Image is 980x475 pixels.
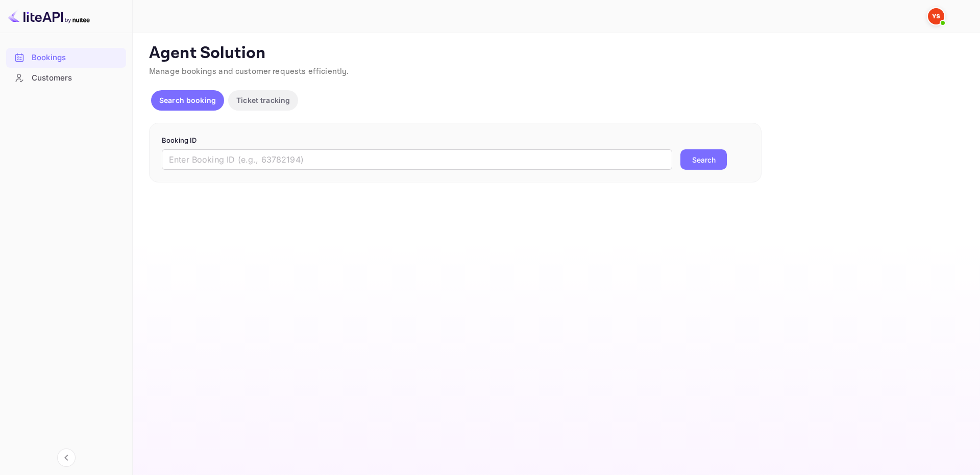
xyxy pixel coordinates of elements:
input: Enter Booking ID (e.g., 63782194) [162,149,672,170]
a: Bookings [6,48,126,67]
img: LiteAPI logo [8,8,90,24]
p: Ticket tracking [236,95,290,105]
div: Bookings [6,48,126,68]
div: Customers [32,72,121,84]
div: Customers [6,68,126,88]
button: Collapse navigation [57,448,76,467]
img: Yandex Support [928,8,944,24]
p: Booking ID [162,136,749,146]
button: Search [680,149,727,170]
span: Manage bookings and customer requests efficiently. [149,66,349,77]
div: Bookings [32,52,121,64]
p: Search booking [159,95,216,105]
a: Customers [6,68,126,87]
p: Agent Solution [149,43,962,64]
